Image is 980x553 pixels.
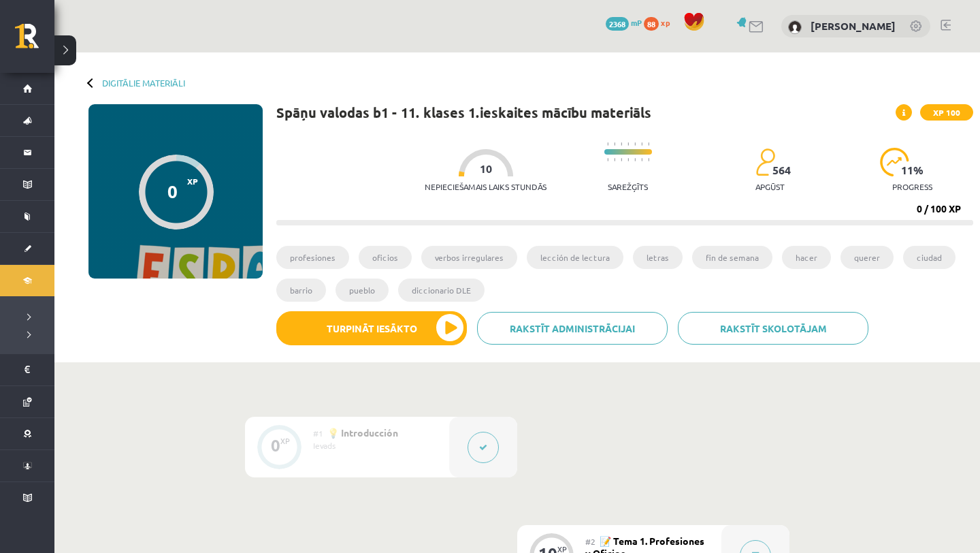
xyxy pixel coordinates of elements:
img: icon-progress-161ccf0a02000e728c5f80fcf4c31c7af3da0e1684b2b1d7c360e028c24a22f1.svg [880,148,909,176]
img: icon-short-line-57e1e144782c952c97e751825c79c345078a6d821885a25fce030b3d8c18986b.svg [614,142,615,146]
li: querer [840,246,894,269]
span: 11 % [901,164,924,176]
li: profesiones [276,246,349,269]
li: ciudad [903,246,955,269]
img: icon-short-line-57e1e144782c952c97e751825c79c345078a6d821885a25fce030b3d8c18986b.svg [621,142,622,146]
a: Rakstīt administrācijai [477,312,668,345]
button: Turpināt iesākto [276,311,467,345]
span: 💡 Introducción [327,426,398,439]
img: icon-short-line-57e1e144782c952c97e751825c79c345078a6d821885a25fce030b3d8c18986b.svg [607,142,608,146]
img: icon-short-line-57e1e144782c952c97e751825c79c345078a6d821885a25fce030b3d8c18986b.svg [627,158,629,161]
li: oficios [359,246,412,269]
span: XP 100 [920,104,973,121]
a: [PERSON_NAME] [811,19,896,33]
div: XP [557,546,567,553]
div: 0 [167,181,178,202]
img: icon-short-line-57e1e144782c952c97e751825c79c345078a6d821885a25fce030b3d8c18986b.svg [641,158,642,161]
li: barrio [276,279,326,302]
span: 564 [772,164,791,176]
a: Rakstīt skolotājam [678,312,868,345]
img: icon-short-line-57e1e144782c952c97e751825c79c345078a6d821885a25fce030b3d8c18986b.svg [634,158,636,161]
img: students-c634bb4e5e11cddfef0936a35e636f08e4e9abd3cc4e673bd6f9a4125e45ecb1.svg [755,148,775,176]
li: verbos irregulares [421,246,517,269]
span: #2 [585,536,595,547]
li: pueblo [336,279,389,302]
img: icon-short-line-57e1e144782c952c97e751825c79c345078a6d821885a25fce030b3d8c18986b.svg [627,142,629,146]
h1: Spāņu valodas b1 - 11. klases 1.ieskaites mācību materiāls [276,104,651,121]
li: hacer [782,246,831,269]
div: XP [280,437,290,445]
div: 0 [271,439,280,452]
p: progress [892,182,932,191]
span: 10 [480,163,492,175]
li: fin de semana [692,246,772,269]
div: Ievads [313,439,439,452]
span: mP [631,17,642,28]
img: icon-short-line-57e1e144782c952c97e751825c79c345078a6d821885a25fce030b3d8c18986b.svg [648,142,649,146]
span: #1 [313,428,323,439]
img: icon-short-line-57e1e144782c952c97e751825c79c345078a6d821885a25fce030b3d8c18986b.svg [648,158,649,161]
p: Nepieciešamais laiks stundās [425,182,546,191]
span: xp [661,17,670,28]
a: 2368 mP [606,17,642,28]
p: Sarežģīts [608,182,648,191]
span: 2368 [606,17,629,31]
li: lección de lectura [527,246,623,269]
span: XP [187,176,198,186]
img: icon-short-line-57e1e144782c952c97e751825c79c345078a6d821885a25fce030b3d8c18986b.svg [641,142,642,146]
a: Rīgas 1. Tālmācības vidusskola [15,24,54,58]
a: Digitālie materiāli [102,78,185,88]
img: icon-short-line-57e1e144782c952c97e751825c79c345078a6d821885a25fce030b3d8c18986b.svg [614,158,615,161]
img: icon-short-line-57e1e144782c952c97e751825c79c345078a6d821885a25fce030b3d8c18986b.svg [634,142,636,146]
img: icon-short-line-57e1e144782c952c97e751825c79c345078a6d821885a25fce030b3d8c18986b.svg [621,158,622,161]
a: 88 xp [644,17,676,28]
span: 88 [644,17,659,31]
p: apgūst [755,182,785,191]
img: Madara Gintere [788,20,802,34]
li: diccionario DLE [398,279,485,302]
img: icon-short-line-57e1e144782c952c97e751825c79c345078a6d821885a25fce030b3d8c18986b.svg [607,158,608,161]
li: letras [633,246,683,269]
